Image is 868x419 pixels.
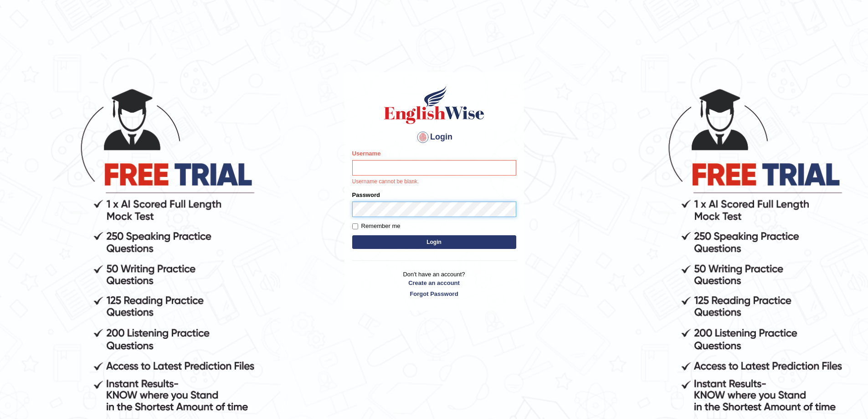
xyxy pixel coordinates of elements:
button: Login [352,235,516,249]
label: Username [352,149,381,158]
p: Username cannot be blank. [352,178,516,186]
a: Forgot Password [352,290,516,298]
img: Logo of English Wise sign in for intelligent practice with AI [382,84,486,125]
input: Remember me [352,223,358,229]
label: Password [352,191,380,199]
h4: Login [352,130,516,145]
label: Remember me [352,222,401,231]
a: Create an account [352,279,516,287]
p: Don't have an account? [352,270,516,298]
